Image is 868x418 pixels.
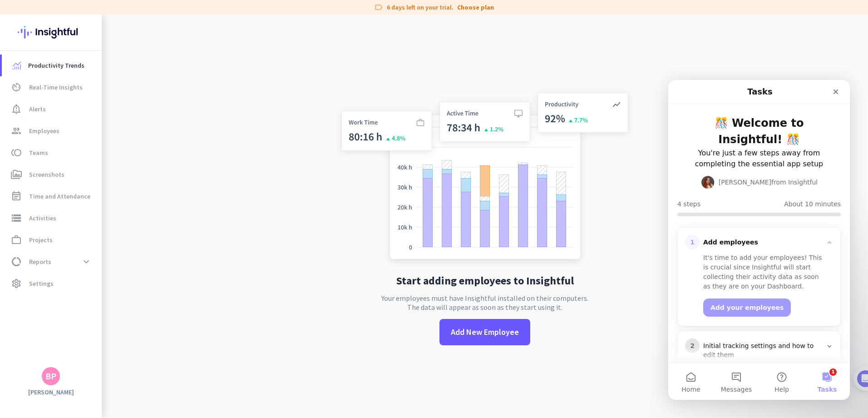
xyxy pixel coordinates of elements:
[78,254,94,270] button: expand_more
[439,319,530,345] button: Add New Employee
[11,147,22,158] i: toll
[11,125,22,136] i: group
[2,120,102,142] a: groupEmployees
[2,273,102,294] a: settingsSettings
[11,256,22,267] i: data_usage
[451,326,519,338] span: Add New Employee
[29,147,48,158] span: Teams
[29,234,53,245] span: Projects
[29,278,54,289] span: Settings
[11,169,22,180] i: perm_media
[668,80,850,400] iframe: Intercom live chat
[11,278,22,289] i: settings
[396,275,574,286] h2: Start adding employees to Insightful
[2,164,102,185] a: perm_mediaScreenshots
[45,372,56,381] div: BP
[374,3,383,12] i: label
[29,213,56,224] span: Activities
[11,104,22,114] i: notification_important
[11,234,22,245] i: work_outline
[29,125,59,136] span: Employees
[335,87,635,268] img: no-search-results
[2,251,102,273] a: data_usageReportsexpand_more
[2,98,102,120] a: notification_importantAlerts
[2,207,102,229] a: storageActivities
[457,3,494,12] a: Choose plan
[11,213,22,224] i: storage
[11,82,22,93] i: av_timer
[29,191,90,202] span: Time and Attendance
[18,15,84,50] img: Insightful logo
[2,76,102,98] a: av_timerReal-Time Insights
[2,142,102,164] a: tollTeams
[29,104,46,114] span: Alerts
[29,82,83,93] span: Real-Time Insights
[29,256,51,267] span: Reports
[2,55,102,76] a: menu-itemProductivity Trends
[2,185,102,207] a: event_noteTime and Attendance
[28,60,84,71] span: Productivity Trends
[29,169,64,180] span: Screenshots
[381,294,588,312] p: Your employees must have Insightful installed on their computers. The data will appear as soon as...
[2,229,102,251] a: work_outlineProjects
[11,191,22,202] i: event_note
[13,61,21,70] img: menu-item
